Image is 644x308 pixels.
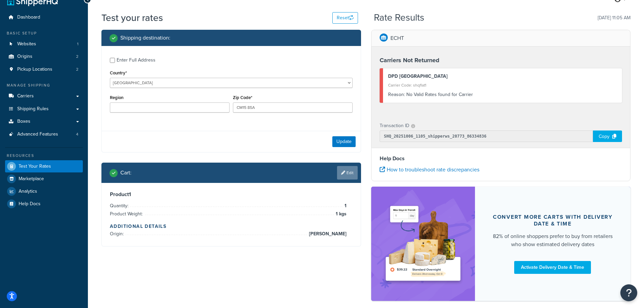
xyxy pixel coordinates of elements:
a: Test Your Rates [5,160,83,172]
span: Origins [17,54,32,60]
span: 4 [76,132,78,137]
span: Quantity: [110,202,130,209]
span: Help Docs [19,201,41,207]
span: 2 [76,54,78,60]
h4: Additional Details [110,223,353,230]
label: Region [110,95,123,100]
span: Reason: [388,91,405,98]
a: Origins2 [5,50,83,63]
h2: Cart : [120,170,132,176]
label: Country* [110,70,127,75]
span: Carriers [17,93,34,99]
span: Shipping Rules [17,106,49,112]
span: 1 [343,202,347,210]
p: Transaction ID [380,121,409,131]
label: Zip Code* [233,95,252,100]
span: Websites [17,41,36,47]
div: Convert more carts with delivery date & time [491,214,615,227]
div: Copy [593,131,622,142]
button: Open Resource Center [620,284,637,301]
span: 1 [77,41,78,47]
a: Marketplace [5,173,83,185]
a: Dashboard [5,11,83,24]
a: Pickup Locations2 [5,63,83,76]
span: 2 [76,67,78,72]
span: Advanced Features [17,132,58,137]
span: Boxes [17,119,30,124]
input: Enter Full Address [110,58,115,63]
h4: Help Docs [380,155,622,163]
a: Analytics [5,185,83,197]
a: Shipping Rules [5,103,83,115]
div: No Valid Rates found for Carrier [388,90,617,99]
div: Enter Full Address [117,55,156,65]
span: Test Your Rates [19,164,51,169]
div: Basic Setup [5,30,83,36]
div: Resources [5,153,83,159]
div: 82% of online shoppers prefer to buy from retailers who show estimated delivery dates [491,232,615,248]
div: Manage Shipping [5,82,83,88]
a: Carriers [5,90,83,102]
div: DPD [GEOGRAPHIC_DATA] [388,72,617,81]
h1: Test your rates [101,11,163,24]
a: Advanced Features4 [5,128,83,141]
span: Origin: [110,230,125,237]
span: Marketplace [19,176,44,182]
a: How to troubleshoot rate discrepancies [380,166,479,173]
span: Analytics [19,189,37,194]
a: Help Docs [5,198,83,210]
img: feature-image-ddt-36eae7f7280da8017bfb280eaccd9c446f90b1fe08728e4019434db127062ab4.png [381,197,465,291]
span: Product Weight: [110,210,144,217]
span: 1 kgs [334,210,347,218]
li: Origins [5,50,83,63]
span: Dashboard [17,15,40,20]
li: Advanced Features [5,128,83,141]
a: Activate Delivery Date & Time [514,261,591,274]
p: ECHT [390,33,404,43]
button: Update [332,136,356,147]
a: Websites1 [5,38,83,50]
p: [DATE] 11:05 AM [598,13,630,23]
li: Websites [5,38,83,50]
li: Pickup Locations [5,63,83,76]
a: Boxes [5,115,83,128]
a: Edit [337,166,358,180]
strong: Carriers Not Returned [380,56,439,65]
h2: Rate Results [374,13,424,23]
h3: Product 1 [110,191,353,198]
button: Reset [332,12,358,24]
span: Pickup Locations [17,67,52,72]
span: [PERSON_NAME] [307,230,347,238]
div: Carrier Code: shqflat1 [388,80,617,90]
h2: Shipping destination : [120,35,170,41]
